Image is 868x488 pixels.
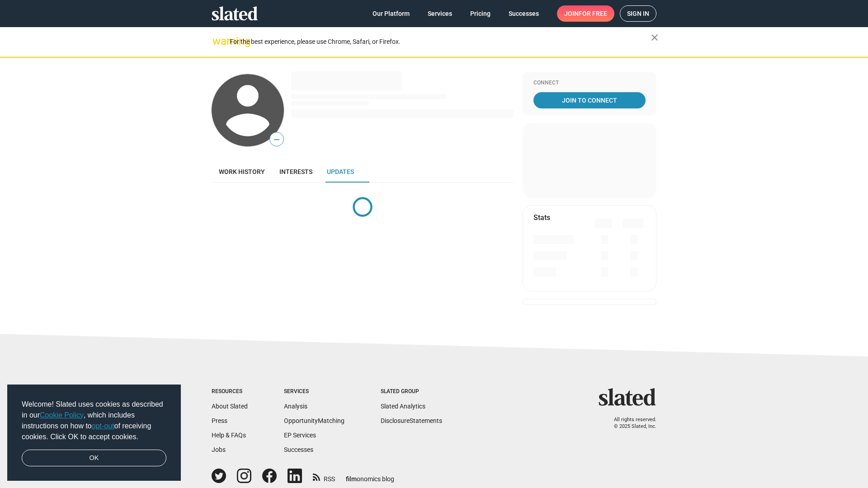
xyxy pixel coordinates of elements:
a: dismiss cookie message [22,450,166,467]
mat-icon: close [649,32,660,43]
mat-card-title: Stats [533,213,550,222]
a: Join To Connect [533,92,646,108]
span: for free [579,5,607,22]
mat-icon: warning [212,36,223,47]
a: Work history [212,161,272,183]
div: Services [284,388,344,395]
span: Sign in [627,6,649,21]
span: film [346,475,357,483]
a: Services [420,5,459,22]
a: About Slated [212,403,248,410]
p: All rights reserved. © 2025 Slated, Inc. [604,417,656,430]
a: filmonomics blog [346,468,394,483]
a: Pricing [463,5,498,22]
a: EP Services [284,432,316,439]
span: — [270,134,283,145]
a: Updates [320,161,361,183]
a: Our Platform [365,5,417,22]
div: For the best experience, please use Chrome, Safari, or Firefox. [230,36,651,48]
a: Analysis [284,403,307,410]
span: Our Platform [373,5,410,22]
span: Pricing [470,5,491,22]
a: Interests [272,161,320,183]
span: Services [428,5,452,22]
span: Join [564,5,607,22]
span: Join To Connect [535,92,644,108]
a: Jobs [212,446,226,453]
a: Help & FAQs [212,432,246,439]
div: Slated Group [381,388,442,395]
a: Joinfor free [557,5,614,22]
div: Resources [212,388,248,395]
span: Interests [279,168,312,175]
a: Slated Analytics [381,403,425,410]
div: cookieconsent [7,385,181,481]
a: Press [212,417,227,424]
a: DisclosureStatements [381,417,442,424]
div: Connect [533,80,646,87]
span: Successes [509,5,539,22]
a: RSS [313,469,335,483]
span: Welcome! Slated uses cookies as described in our , which includes instructions on how to of recei... [22,399,166,442]
a: Cookie Policy [40,411,84,419]
a: OpportunityMatching [284,417,344,424]
a: Sign in [620,5,656,22]
a: Successes [501,5,546,22]
span: Work history [219,168,265,175]
a: opt-out [92,422,114,430]
span: Updates [327,168,354,175]
a: Successes [284,446,313,453]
